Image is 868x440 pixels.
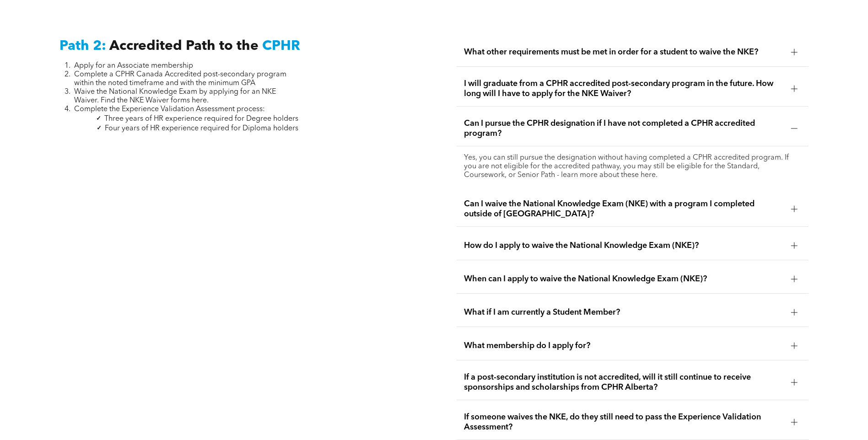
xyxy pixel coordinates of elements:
[464,307,784,317] span: What if I am currently a Student Member?
[262,39,300,53] span: CPHR
[464,47,784,57] span: What other requirements must be met in order for a student to waive the NKE?
[74,71,286,87] span: Complete a CPHR Canada Accredited post-secondary program within the noted timeframe and with the ...
[464,241,784,251] span: How do I apply to waive the National Knowledge Exam (NKE)?
[464,341,784,351] span: What membership do I apply for?
[464,199,784,219] span: Can I waive the National Knowledge Exam (NKE) with a program I completed outside of [GEOGRAPHIC_D...
[74,106,265,113] span: Complete the Experience Validation Assessment process:
[59,39,106,53] span: Path 2:
[104,115,298,123] span: Three years of HR experience required for Degree holders
[74,62,193,70] span: Apply for an Associate membership
[74,88,276,104] span: Waive the National Knowledge Exam by applying for an NKE Waiver. Find the NKE Waiver forms here.
[105,125,298,132] span: Four years of HR experience required for Diploma holders
[464,154,801,180] p: Yes, you can still pursue the designation without having completed a CPHR accredited program. If ...
[464,274,784,284] span: When can I apply to waive the National Knowledge Exam (NKE)?
[464,372,784,392] span: If a post-secondary institution is not accredited, will it still continue to receive sponsorships...
[464,412,784,432] span: If someone waives the NKE, do they still need to pass the Experience Validation Assessment?
[464,118,784,139] span: Can I pursue the CPHR designation if I have not completed a CPHR accredited program?
[464,79,784,99] span: I will graduate from a CPHR accredited post-secondary program in the future. How long will I have...
[109,39,259,53] span: Accredited Path to the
